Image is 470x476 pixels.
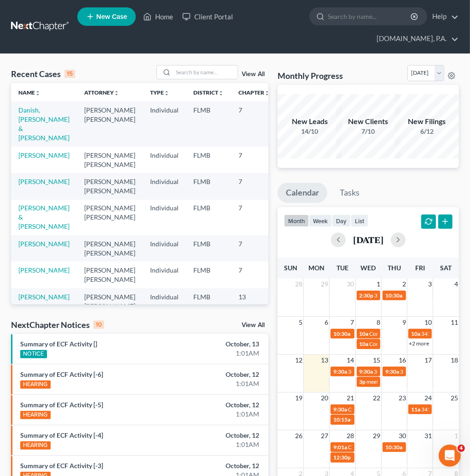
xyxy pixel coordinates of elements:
span: 341(a) meeting [421,406,458,413]
a: Danish, [PERSON_NAME] & [PERSON_NAME] [18,106,70,142]
button: month [284,214,309,227]
td: Individual [143,101,186,146]
span: 17 [424,355,433,366]
a: Summary of ECF Activity [-3] [20,462,103,470]
td: 7 [231,101,277,146]
td: Individual [143,147,186,173]
div: 7/10 [336,127,400,136]
a: [PERSON_NAME] [18,266,70,274]
span: 341(a) meeting [375,292,411,299]
iframe: Intercom live chat [439,445,461,467]
div: 14/10 [278,127,342,136]
div: October, 12 [186,431,260,440]
div: NextChapter Notices [11,319,104,330]
span: 341(a) meeting [403,292,440,299]
span: 9:30a [360,368,373,375]
span: 24 [424,393,433,404]
td: FLMB [186,147,231,173]
i: unfold_more [114,90,119,96]
span: 8 [376,317,381,328]
td: [PERSON_NAME] [PERSON_NAME] [77,288,143,315]
td: [PERSON_NAME] [PERSON_NAME] [77,101,143,146]
a: [PERSON_NAME] & [PERSON_NAME] [18,204,70,230]
span: 9:30a [333,406,347,413]
h2: [DATE] [353,235,383,244]
input: Search by name... [328,8,412,25]
span: 341(a) meeting [400,368,436,375]
span: 341(a) meeting [374,368,411,375]
td: 7 [231,173,277,199]
span: 10a [411,330,420,337]
a: Home [139,8,178,25]
div: 1:01AM [186,379,260,388]
span: 10:30a [385,444,402,451]
span: 27 [320,430,329,441]
span: Confirmation Hearing [370,340,423,347]
td: Individual [143,262,186,288]
span: 341(a) meeting [403,444,440,451]
span: 10 [424,317,433,328]
span: 29 [320,279,329,290]
span: 31 [424,430,433,441]
span: 30 [346,279,355,290]
span: 9:01a [333,444,347,451]
input: Search by name... [173,65,238,79]
a: Chapterunfold_more [238,89,270,96]
td: 7 [231,262,277,288]
td: 7 [231,235,277,262]
a: [PERSON_NAME] [18,293,70,301]
span: Mon [308,264,325,272]
span: 19 [294,393,303,404]
span: Fri [415,264,425,272]
span: 4 [458,445,465,452]
span: 20 [320,393,329,404]
td: Individual [143,200,186,235]
a: [DOMAIN_NAME], P.A. [372,30,458,47]
a: [PERSON_NAME] [18,151,70,159]
a: Summary of ECF Activity [-6] [20,370,103,378]
a: Summary of ECF Activity [] [20,340,97,348]
a: Tasks [331,183,368,203]
td: [PERSON_NAME] [PERSON_NAME] [77,235,143,262]
span: 29 [372,430,381,441]
a: Typeunfold_more [150,89,169,96]
a: View All [242,71,265,77]
span: New Case [96,13,127,20]
button: list [351,214,368,227]
a: Nameunfold_more [18,89,41,96]
span: 14 [346,355,355,366]
div: October, 13 [186,339,260,349]
span: 13 [320,355,329,366]
span: 10:30a [385,292,402,299]
span: Confirmation hearing [348,444,400,451]
span: 10:15a [333,416,350,423]
div: 15 [64,70,75,78]
span: 341(a) meeting [348,368,384,375]
div: NOTICE [20,350,47,358]
div: 6/12 [395,127,459,136]
i: unfold_more [35,90,41,96]
td: FLMB [186,200,231,235]
span: 10:30a [333,330,350,337]
span: Sun [284,264,297,272]
span: 10a [360,330,369,337]
span: 9:30a [385,368,399,375]
td: FLMB [186,288,231,315]
div: New Leads [278,116,342,127]
td: FLMB [186,173,231,199]
span: 30 [398,430,407,441]
div: October, 12 [186,461,260,470]
span: 18 [450,355,459,366]
a: Client Portal [178,8,238,25]
td: [PERSON_NAME] [PERSON_NAME] [77,262,143,288]
td: Individual [143,288,186,315]
span: Confirmation Hearing [351,416,404,423]
span: 6 [324,317,329,328]
a: Help [428,8,458,25]
span: 16 [398,355,407,366]
span: 28 [294,279,303,290]
div: HEARING [20,411,51,419]
button: week [309,214,332,227]
span: 3p [360,378,366,385]
td: FLMB [186,235,231,262]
